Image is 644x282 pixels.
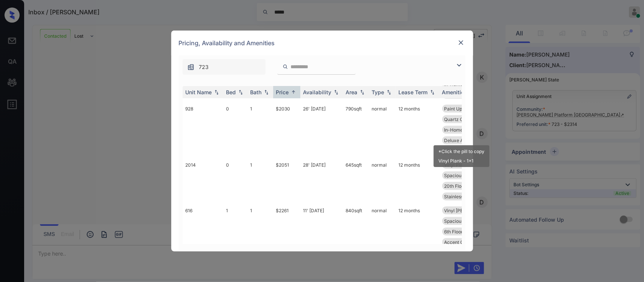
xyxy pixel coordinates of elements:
div: Amenities [442,89,467,95]
img: sorting [358,90,366,95]
td: 928 [183,102,223,158]
div: Pricing, Availability and Amenities [171,31,473,55]
img: icon-zuma [455,61,464,70]
span: Stainless Steel... [444,194,479,199]
td: 12 months [396,102,439,158]
td: 1 [247,204,273,249]
td: $2051 [273,158,300,204]
div: Area [346,89,358,95]
td: 2014 [183,158,223,204]
span: In-Home Washer ... [444,127,485,133]
td: 1 [223,204,247,249]
img: sorting [332,90,340,95]
td: 12 months [396,158,439,204]
td: 0 [223,102,247,158]
td: $2030 [273,102,300,158]
td: 28' [DATE] [300,158,343,204]
img: sorting [213,90,220,95]
td: 0 [223,158,247,204]
div: Availability [303,89,332,95]
td: 645 sqft [343,158,369,204]
span: 6th Floor [444,229,463,234]
td: normal [369,102,396,158]
div: Type [372,89,384,95]
td: 1 [247,102,273,158]
img: sorting [385,90,393,95]
td: 1 [247,158,273,204]
img: icon-zuma [283,63,288,70]
img: sorting [290,89,297,95]
td: 840 sqft [343,204,369,249]
img: sorting [263,90,270,95]
div: Price [276,89,289,95]
td: 12 months [396,204,439,249]
td: normal [369,204,396,249]
span: Spacious Closet [444,173,479,178]
span: 20th Floor [444,183,466,189]
td: $2261 [273,204,300,249]
img: icon-zuma [187,63,195,71]
img: sorting [429,90,436,95]
img: sorting [237,90,244,95]
span: Quartz Countert... [444,116,483,122]
div: Vinyl Plank - 1x1 [439,158,485,164]
span: Accent Column [444,239,477,245]
td: 26' [DATE] [300,102,343,158]
span: Vinyl [PERSON_NAME]... [444,208,496,213]
span: Spacious Closet [444,218,479,224]
span: Paint Upgrade [444,106,475,112]
td: 616 [183,204,223,249]
td: 790 sqft [343,102,369,158]
div: Unit Name [186,89,212,95]
td: 11' [DATE] [300,204,343,249]
div: Bath [251,89,262,95]
span: Deluxe Applianc... [444,138,483,143]
span: 723 [199,63,209,71]
img: close [457,39,465,46]
td: normal [369,158,396,204]
div: *Click the pill to copy [439,149,485,154]
div: Lease Term [399,89,428,95]
div: Bed [226,89,236,95]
